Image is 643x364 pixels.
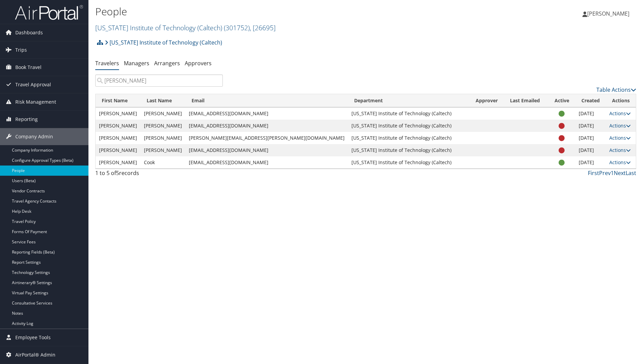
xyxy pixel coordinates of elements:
div: 1 to 5 of records [95,169,223,180]
th: Active: activate to sort column ascending [548,94,575,107]
td: [US_STATE] Institute of Technology (Caltech) [348,156,469,169]
span: Risk Management [15,93,56,110]
th: First Name: activate to sort column ascending [96,94,141,107]
a: Approvers [185,59,212,67]
td: [EMAIL_ADDRESS][DOMAIN_NAME] [185,156,348,169]
span: Dashboards [15,24,43,41]
th: Last Name: activate to sort column ascending [141,94,185,107]
a: Actions [609,110,631,117]
span: Company Admin [15,128,53,145]
td: [EMAIL_ADDRESS][DOMAIN_NAME] [185,120,348,132]
a: Actions [609,147,631,153]
span: 5 [116,169,119,177]
th: Department: activate to sort column ascending [348,94,469,107]
th: Actions [606,94,636,107]
a: Actions [609,159,631,166]
h1: People [95,4,456,19]
a: 1 [611,169,614,177]
span: ( 301752 ) [224,23,250,32]
img: airportal-logo.png [15,4,83,20]
td: [PERSON_NAME] [141,107,185,120]
a: Next [614,169,626,177]
a: [US_STATE] Institute of Technology (Caltech) [95,23,276,32]
td: [US_STATE] Institute of Technology (Caltech) [348,144,469,156]
th: Approver [469,94,504,107]
a: [PERSON_NAME] [582,3,636,24]
th: Last Emailed: activate to sort column ascending [504,94,548,107]
td: [PERSON_NAME] [141,144,185,156]
td: [PERSON_NAME] [141,132,185,144]
td: [DATE] [575,144,606,156]
td: [PERSON_NAME] [96,144,141,156]
td: [DATE] [575,120,606,132]
a: Last [626,169,636,177]
a: Arrangers [154,59,180,67]
td: [PERSON_NAME] [96,107,141,120]
span: , [ 26695 ] [250,23,276,32]
span: [PERSON_NAME] [587,10,629,17]
td: [DATE] [575,156,606,169]
input: Search [95,74,223,87]
td: [PERSON_NAME][EMAIL_ADDRESS][PERSON_NAME][DOMAIN_NAME] [185,132,348,144]
td: [PERSON_NAME] [96,120,141,132]
a: Actions [609,135,631,141]
td: [PERSON_NAME] [141,120,185,132]
a: First [588,169,599,177]
span: Employee Tools [15,329,51,346]
a: Prev [599,169,611,177]
td: [DATE] [575,132,606,144]
td: [US_STATE] Institute of Technology (Caltech) [348,120,469,132]
a: [US_STATE] Institute of Technology (Caltech) [105,36,222,49]
span: Travel Approval [15,76,51,93]
a: Managers [124,59,149,67]
td: [US_STATE] Institute of Technology (Caltech) [348,132,469,144]
a: Table Actions [596,86,636,93]
a: Travelers [95,59,119,67]
td: [DATE] [575,107,606,120]
span: AirPortal® Admin [15,346,55,363]
span: Trips [15,41,27,58]
th: Email: activate to sort column ascending [185,94,348,107]
th: Created: activate to sort column ascending [575,94,606,107]
td: [EMAIL_ADDRESS][DOMAIN_NAME] [185,144,348,156]
a: Actions [609,122,631,129]
td: [PERSON_NAME] [96,156,141,169]
td: [US_STATE] Institute of Technology (Caltech) [348,107,469,120]
td: [EMAIL_ADDRESS][DOMAIN_NAME] [185,107,348,120]
td: [PERSON_NAME] [96,132,141,144]
span: Reporting [15,111,38,128]
td: Cook [141,156,185,169]
span: Book Travel [15,59,42,76]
